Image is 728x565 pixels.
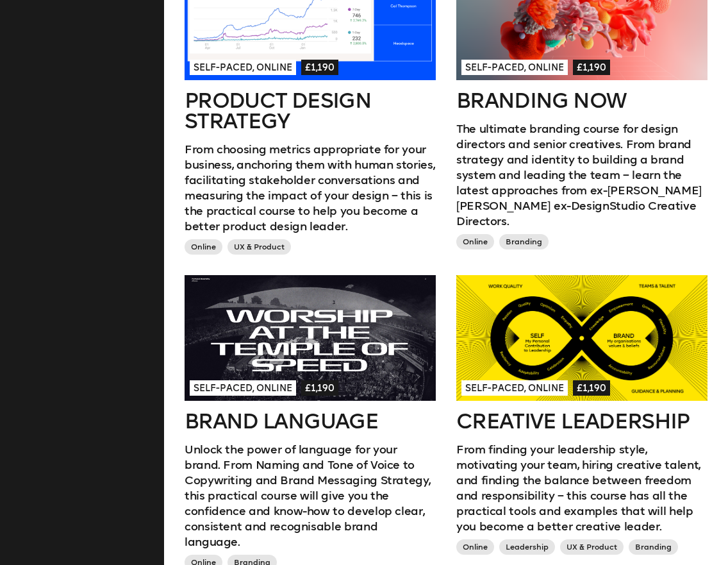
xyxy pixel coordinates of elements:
[190,380,296,396] span: Self-paced, Online
[185,442,436,550] p: Unlock the power of language for your brand. From Naming and Tone of Voice to Copywriting and Bra...
[456,275,707,560] a: Self-paced, Online£1,190Creative LeadershipFrom finding your leadership style, motivating your te...
[190,60,296,75] span: Self-paced, Online
[456,121,707,229] p: The ultimate branding course for design directors and senior creatives. From brand strategy and i...
[456,234,494,249] span: Online
[301,380,338,396] span: £1,190
[456,539,494,555] span: Online
[461,60,568,75] span: Self-paced, Online
[185,142,436,234] p: From choosing metrics appropriate for your business, anchoring them with human stories, facilitat...
[456,442,707,534] p: From finding your leadership style, motivating your team, hiring creative talent, and finding the...
[573,380,610,396] span: £1,190
[499,234,549,249] span: Branding
[461,380,568,396] span: Self-paced, Online
[456,90,707,111] h2: Branding Now
[499,539,555,555] span: Leadership
[301,60,338,75] span: £1,190
[573,60,610,75] span: £1,190
[185,90,436,131] h2: Product Design Strategy
[185,411,436,432] h2: Brand Language
[456,411,707,432] h2: Creative Leadership
[227,239,291,255] span: UX & Product
[560,539,624,555] span: UX & Product
[629,539,678,555] span: Branding
[185,239,222,255] span: Online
